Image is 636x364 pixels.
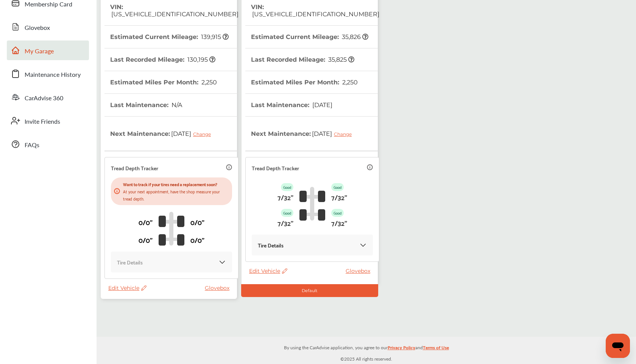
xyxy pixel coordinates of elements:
th: Next Maintenance : [110,117,217,151]
p: 7/32" [331,191,347,203]
span: 2,250 [200,79,217,86]
img: tire_track_logo.b900bcbc.svg [159,212,184,246]
a: FAQs [7,134,89,154]
iframe: Button to launch messaging window [606,334,630,358]
p: Good [331,209,344,217]
p: 0/0" [190,234,204,246]
div: Change [193,131,215,137]
a: Terms of Use [423,343,449,355]
span: [US_VEHICLE_IDENTIFICATION_NUMBER] [110,11,238,18]
p: By using the CarAdvise application, you agree to our and [97,343,636,351]
div: © 2025 All rights reserved. [97,337,636,364]
th: Estimated Miles Per Month : [251,71,358,93]
th: Estimated Current Mileage : [251,26,368,48]
p: Good [281,183,293,191]
p: 0/0" [190,216,204,228]
p: Good [331,183,344,191]
a: Invite Friends [7,111,89,131]
p: At your next appointment, have the shop measure your tread depth. [123,188,229,202]
span: 35,825 [327,56,354,63]
a: CarAdvise 360 [7,87,89,107]
th: Last Maintenance : [251,94,332,116]
span: CarAdvise 360 [25,93,63,103]
p: 0/0" [139,216,153,228]
img: KOKaJQAAAABJRU5ErkJggg== [359,241,367,249]
th: Estimated Miles Per Month : [110,71,217,93]
p: Tread Depth Tracker [111,163,158,172]
p: 7/32" [277,191,293,203]
p: Good [281,209,293,217]
div: Default [241,284,378,297]
a: Glovebox [346,268,374,274]
span: 130,195 [186,56,215,63]
span: 139,915 [200,33,229,40]
th: Next Maintenance : [251,117,357,151]
a: My Garage [7,40,89,60]
p: 0/0" [139,234,153,246]
span: 2,250 [341,79,358,86]
a: Maintenance History [7,64,89,84]
p: Want to track if your tires need a replacement soon? [123,180,229,188]
span: FAQs [25,140,39,150]
span: Glovebox [25,23,50,33]
a: Glovebox [7,17,89,37]
img: tire_track_logo.b900bcbc.svg [299,187,325,221]
span: My Garage [25,47,54,56]
th: Last Recorded Mileage : [251,48,354,71]
th: Last Maintenance : [110,94,182,116]
p: Tread Depth Tracker [252,163,299,172]
th: Estimated Current Mileage : [110,26,229,48]
p: Tire Details [258,241,284,249]
span: [DATE] [311,101,332,109]
span: Invite Friends [25,117,60,127]
th: Last Recorded Mileage : [110,48,215,71]
a: Privacy Policy [388,343,415,355]
span: [DATE] [311,124,357,143]
span: 35,826 [341,33,368,40]
span: [DATE] [170,124,217,143]
span: Edit Vehicle [108,285,147,291]
span: Maintenance History [25,70,81,80]
p: Tire Details [117,258,143,266]
span: Edit Vehicle [249,268,287,274]
a: Glovebox [205,285,233,291]
p: 7/32" [331,217,347,229]
span: N/A [170,101,182,109]
span: [US_VEHICLE_IDENTIFICATION_NUMBER] [251,11,379,18]
div: Change [334,131,355,137]
img: KOKaJQAAAABJRU5ErkJggg== [218,258,226,266]
p: 7/32" [277,217,293,229]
